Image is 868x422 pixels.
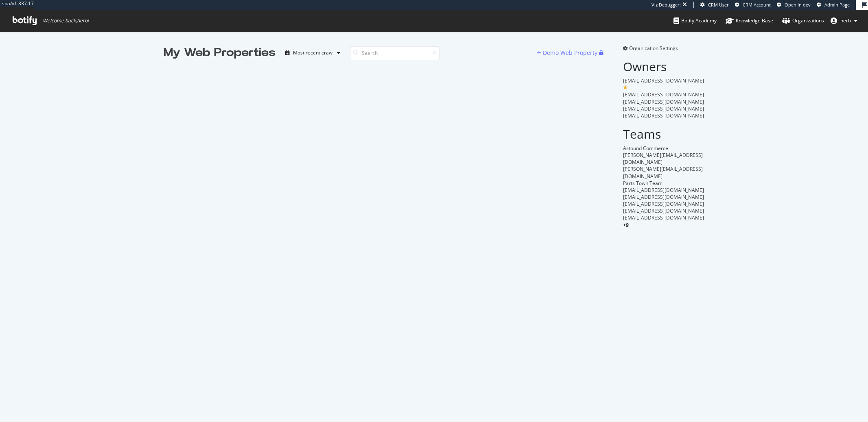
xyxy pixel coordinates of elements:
[782,17,824,25] div: Organizations
[164,45,275,61] div: My Web Properties
[726,10,773,32] a: Knowledge Base
[623,60,705,73] h2: Owners
[708,2,729,8] span: CRM User
[782,10,824,32] a: Organizations
[824,2,850,8] span: Admin Page
[623,200,704,207] span: [EMAIL_ADDRESS][DOMAIN_NAME]
[623,112,704,119] span: [EMAIL_ADDRESS][DOMAIN_NAME]
[817,2,850,8] a: Admin Page
[623,91,704,98] span: [EMAIL_ADDRESS][DOMAIN_NAME]
[623,165,703,179] span: [PERSON_NAME][EMAIL_ADDRESS][DOMAIN_NAME]
[537,46,599,59] button: Demo Web Property
[623,152,703,165] span: [PERSON_NAME][EMAIL_ADDRESS][DOMAIN_NAME]
[623,222,629,228] span: + 9
[623,187,704,194] span: [EMAIL_ADDRESS][DOMAIN_NAME]
[623,207,704,214] span: [EMAIL_ADDRESS][DOMAIN_NAME]
[623,214,704,221] span: [EMAIL_ADDRESS][DOMAIN_NAME]
[726,17,773,25] div: Knowledge Base
[700,2,729,8] a: CRM User
[623,105,704,112] span: [EMAIL_ADDRESS][DOMAIN_NAME]
[743,2,771,8] span: CRM Account
[623,194,704,200] span: [EMAIL_ADDRESS][DOMAIN_NAME]
[824,14,864,27] button: herb
[623,180,705,187] div: Parts Town Team
[840,17,851,24] span: herb
[537,49,599,56] a: Demo Web Property
[293,50,334,55] div: Most recent crawl
[543,49,597,57] div: Demo Web Property
[623,127,705,141] h2: Teams
[623,98,704,105] span: [EMAIL_ADDRESS][DOMAIN_NAME]
[673,17,717,25] div: Botify Academy
[282,46,343,59] button: Most recent crawl
[43,17,89,24] span: Welcome back, herb !
[652,2,681,8] div: Viz Debugger:
[673,10,717,32] a: Botify Academy
[777,2,811,8] a: Open in dev
[350,46,439,60] input: Search
[623,145,705,152] div: Astound Commerce
[629,45,678,52] span: Organization Settings
[623,77,704,84] span: [EMAIL_ADDRESS][DOMAIN_NAME]
[785,2,811,8] span: Open in dev
[735,2,771,8] a: CRM Account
